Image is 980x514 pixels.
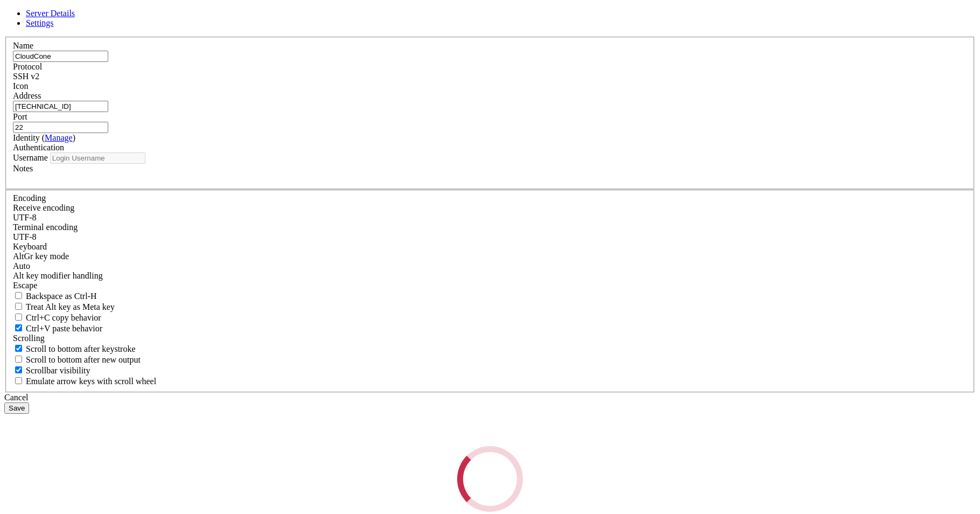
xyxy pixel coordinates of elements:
label: Whether to scroll to the bottom on any keystroke. [13,344,136,353]
label: Controls how the Alt key is handled. Escape: Send an ESC prefix. 8-Bit: Add 128 to the typed char... [13,271,103,280]
span: Scrollbar visibility [26,366,90,375]
input: Ctrl+C copy behavior [15,314,22,321]
span: Ctrl+V paste behavior [26,324,102,333]
input: Host Name or IP [13,101,108,112]
a: Settings [26,18,54,27]
input: Scroll to bottom after keystroke [15,345,22,352]
label: Notes [13,164,33,173]
label: Whether the Alt key acts as a Meta key or as a distinct Alt key. [13,302,115,311]
label: Set the expected encoding for data received from the host. If the encodings do not match, visual ... [13,203,74,212]
label: Scroll to bottom after new output. [13,355,141,364]
label: Port [13,112,27,121]
input: Backspace as Ctrl-H [15,292,22,299]
div: UTF-8 [13,232,967,242]
label: Icon [13,81,28,91]
span: UTF-8 [13,232,37,241]
input: Treat Alt key as Meta key [15,303,22,310]
span: Ctrl+C copy behavior [26,313,101,322]
label: Address [13,91,41,100]
span: Scroll to bottom after keystroke [26,344,136,353]
span: Treat Alt key as Meta key [26,302,115,311]
span: Emulate arrow keys with scroll wheel [26,377,156,386]
label: Encoding [13,193,46,203]
input: Ctrl+V paste behavior [15,324,22,331]
label: When using the alternative screen buffer, and DECCKM (Application Cursor Keys) is active, mouse w... [13,377,156,386]
label: The default terminal encoding. ISO-2022 enables character map translations (like graphics maps). ... [13,223,78,232]
div: Cancel [4,393,976,402]
span: Auto [13,261,30,270]
input: Scrollbar visibility [15,366,22,373]
label: If true, the backspace should send BS ('\x08', aka ^H). Otherwise the backspace key should send '... [13,291,97,301]
span: Backspace as Ctrl-H [26,291,97,301]
span: UTF-8 [13,213,37,222]
div: Auto [13,261,967,271]
label: Ctrl-C copies if true, send ^C to host if false. Ctrl-Shift-C sends ^C to host if true, copies if... [13,313,101,322]
label: Keyboard [13,242,47,251]
a: Manage [45,133,73,142]
label: Set the expected encoding for data received from the host. If the encodings do not match, visual ... [13,252,69,261]
div: Escape [13,281,967,290]
label: Ctrl+V pastes if true, sends ^V to host if false. Ctrl+Shift+V sends ^V to host if true, pastes i... [13,324,102,333]
a: Server Details [26,9,75,18]
label: Protocol [13,62,42,71]
span: ( ) [42,133,75,142]
label: Identity [13,133,75,142]
input: Port Number [13,122,108,133]
label: Name [13,41,33,50]
span: Escape [13,281,37,290]
span: SSH v2 [13,72,39,81]
span: Scroll to bottom after new output [26,355,141,364]
input: Scroll to bottom after new output [15,356,22,363]
div: UTF-8 [13,213,967,223]
label: Username [13,153,48,162]
label: Scrolling [13,334,45,343]
button: Save [4,402,29,414]
label: The vertical scrollbar mode. [13,366,90,375]
input: Emulate arrow keys with scroll wheel [15,377,22,384]
input: Login Username [50,152,145,164]
div: SSH v2 [13,72,967,81]
input: Server Name [13,51,108,62]
label: Authentication [13,143,64,152]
